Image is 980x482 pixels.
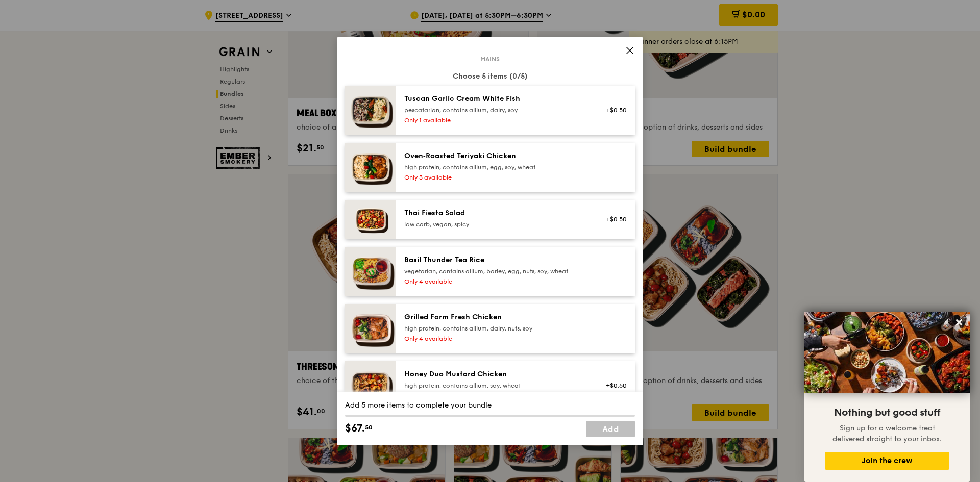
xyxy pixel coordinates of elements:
[586,421,635,437] a: Add
[404,324,587,333] div: high protein, contains allium, dairy, nuts, soy
[600,215,627,223] div: +$0.50
[600,382,627,390] div: +$0.50
[345,304,396,353] img: daily_normal_HORZ-Grilled-Farm-Fresh-Chicken.jpg
[404,173,587,182] div: Only 3 available
[404,277,587,286] div: Only 4 available
[345,361,396,410] img: daily_normal_Honey_Duo_Mustard_Chicken__Horizontal_.jpg
[825,452,949,470] button: Join the crew
[600,106,627,114] div: +$0.50
[345,421,365,436] span: $67.
[404,106,587,114] div: pescatarian, contains allium, dairy, soy
[365,423,373,432] span: 50
[345,200,396,239] img: daily_normal_Thai_Fiesta_Salad__Horizontal_.jpg
[404,255,587,265] div: Basil Thunder Tea Rice
[345,143,396,192] img: daily_normal_Oven-Roasted_Teriyaki_Chicken__Horizontal_.jpg
[404,392,587,400] div: Only 2 available
[804,312,970,393] img: DSC07876-Edit02-Large.jpeg
[832,424,942,443] span: Sign up for a welcome treat delivered straight to your inbox.
[345,71,635,82] div: Choose 5 items (0/5)
[345,400,635,411] div: Add 5 more items to complete your bundle
[476,55,504,63] span: Mains
[404,382,587,390] div: high protein, contains allium, soy, wheat
[404,94,587,104] div: Tuscan Garlic Cream White Fish
[404,267,587,275] div: vegetarian, contains allium, barley, egg, nuts, soy, wheat
[404,116,587,124] div: Only 1 available
[345,247,396,296] img: daily_normal_HORZ-Basil-Thunder-Tea-Rice.jpg
[404,151,587,161] div: Oven‑Roasted Teriyaki Chicken
[834,407,940,419] span: Nothing but good stuff
[404,163,587,171] div: high protein, contains allium, egg, soy, wheat
[404,335,587,343] div: Only 4 available
[345,86,396,135] img: daily_normal_Tuscan_Garlic_Cream_White_Fish__Horizontal_.jpg
[404,208,587,218] div: Thai Fiesta Salad
[404,220,587,229] div: low carb, vegan, spicy
[404,369,587,379] div: Honey Duo Mustard Chicken
[951,314,967,331] button: Close
[404,312,587,322] div: Grilled Farm Fresh Chicken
